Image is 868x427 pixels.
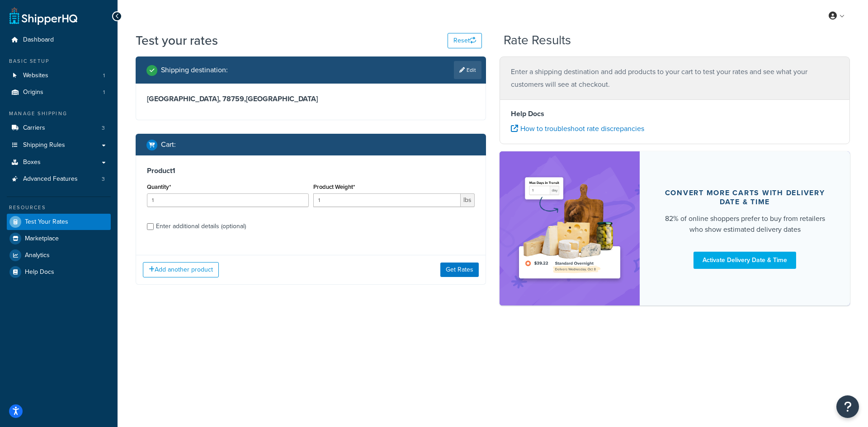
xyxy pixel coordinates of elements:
div: Convert more carts with delivery date & time [661,188,828,206]
span: Carriers [23,124,45,132]
a: Edit [454,61,481,79]
li: Origins [7,84,111,101]
span: Advanced Features [23,175,78,183]
label: Product Weight* [313,183,355,190]
a: Marketplace [7,230,111,247]
h1: Test your rates [136,32,218,49]
span: 1 [103,89,105,96]
span: Help Docs [25,268,54,276]
span: Marketplace [25,235,59,243]
li: Carriers [7,120,111,136]
a: Websites1 [7,67,111,84]
h3: [GEOGRAPHIC_DATA], 78759 , [GEOGRAPHIC_DATA] [147,94,475,103]
div: 82% of online shoppers prefer to buy from retailers who show estimated delivery dates [661,213,828,235]
p: Enter a shipping destination and add products to your cart to test your rates and see what your c... [511,66,839,91]
a: Origins1 [7,84,111,101]
li: Advanced Features [7,171,111,188]
span: Origins [23,89,43,96]
div: Enter additional details (optional) [156,220,246,233]
label: Quantity* [147,183,171,190]
span: lbs [461,193,475,207]
a: Activate Delivery Date & Time [693,252,796,269]
div: Resources [7,204,111,211]
button: Add another product [143,262,219,277]
span: Shipping Rules [23,141,65,149]
span: 1 [103,72,105,80]
span: Test Your Rates [25,218,68,226]
a: How to troubleshoot rate discrepancies [511,123,644,134]
input: Enter additional details (optional) [147,223,154,230]
div: Basic Setup [7,57,111,65]
h2: Shipping destination : [161,66,228,74]
h2: Rate Results [504,33,571,47]
button: Open Resource Center [836,395,859,418]
h4: Help Docs [511,108,839,119]
input: 0.00 [313,193,461,207]
span: Dashboard [23,36,54,44]
a: Carriers3 [7,120,111,136]
button: Get Rates [440,263,479,277]
img: feature-image-ddt-36eae7f7280da8017bfb280eaccd9c446f90b1fe08728e4019434db127062ab4.png [513,165,626,292]
span: Boxes [23,159,41,166]
a: Advanced Features3 [7,171,111,188]
a: Test Your Rates [7,214,111,230]
h3: Product 1 [147,166,475,175]
a: Analytics [7,247,111,263]
a: Dashboard [7,32,111,48]
span: Analytics [25,252,50,259]
input: 0 [147,193,309,207]
button: Reset [448,33,482,48]
a: Shipping Rules [7,137,111,154]
div: Manage Shipping [7,110,111,117]
span: Websites [23,72,48,80]
span: 3 [102,175,105,183]
span: 3 [102,124,105,132]
li: Websites [7,67,111,84]
h2: Cart : [161,141,176,149]
a: Help Docs [7,264,111,280]
a: Boxes [7,154,111,171]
